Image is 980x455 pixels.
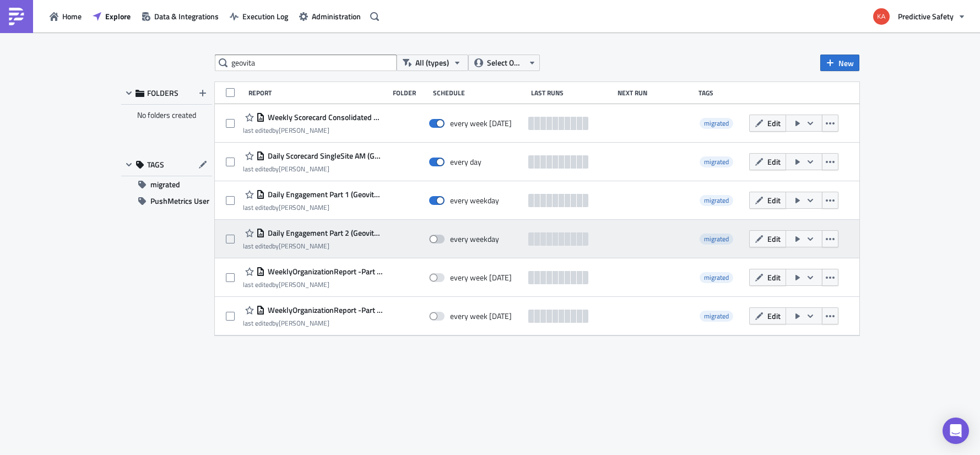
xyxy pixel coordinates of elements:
div: every weekday [450,196,499,205]
span: Daily Engagement Part 2 (Geovita) (esp) [265,228,383,238]
button: All (types) [397,55,468,71]
div: every week on Sunday [450,118,512,128]
button: Edit [749,192,786,209]
button: Edit [749,115,786,132]
span: Home [62,10,82,22]
span: migrated [700,118,733,129]
button: Edit [749,307,786,324]
button: New [820,55,859,71]
div: No folders created [121,105,212,126]
button: Predictive Safety [867,4,972,29]
div: Report [248,89,387,97]
span: Administration [312,10,361,22]
span: migrated [704,234,729,244]
input: Search Reports [215,55,397,71]
div: every weekday [450,234,499,244]
button: Administration [294,8,366,25]
span: Edit [767,156,781,167]
span: migrated [700,156,733,167]
span: Weekly Scorecard Consolidated AM (Geovita) (esp) [265,112,383,122]
span: Select Owner [487,57,524,69]
div: Folder [393,89,427,97]
div: every week on Sunday [450,273,512,283]
div: Next Run [618,89,693,97]
button: Explore [87,8,136,25]
span: New [838,57,854,69]
span: Edit [767,272,781,283]
div: last edited by [PERSON_NAME] [243,165,383,173]
span: WeeklyOrganizationReport -Part 1 (Geovita) (esp) [265,267,383,277]
div: Open Intercom Messenger [943,418,969,444]
span: PushMetrics User [150,193,209,209]
span: Daily Scorecard SingleSite AM (Geovita) (esp) [265,151,383,161]
div: last edited by [PERSON_NAME] [243,203,383,212]
span: migrated [700,311,733,322]
span: migrated [704,311,729,321]
div: Tags [699,89,745,97]
span: migrated [704,195,729,205]
div: last edited by [PERSON_NAME] [243,319,383,327]
div: every day [450,157,481,167]
span: Edit [767,233,781,245]
span: FOLDERS [147,88,178,98]
span: WeeklyOrganizationReport -Part 2 (Geovita) (esp) [265,305,383,315]
span: migrated [704,156,729,167]
button: Home [44,8,87,25]
button: Data & Integrations [136,8,224,25]
button: PushMetrics User [121,193,212,209]
span: Execution Log [242,10,288,22]
span: Data & Integrations [154,10,219,22]
span: Edit [767,117,781,129]
div: every week on Sunday [450,311,512,321]
span: migrated [700,195,733,206]
button: Edit [749,269,786,286]
span: Daily Engagement Part 1 (Geovita) (esp) [265,189,383,199]
span: migrated [704,272,729,283]
span: All (types) [415,57,449,69]
span: Edit [767,310,781,322]
div: Schedule [433,89,526,97]
div: last edited by [PERSON_NAME] [243,242,383,250]
span: Predictive Safety [898,10,954,22]
span: TAGS [147,160,164,170]
span: migrated [704,118,729,128]
button: Execution Log [224,8,294,25]
span: migrated [700,272,733,283]
span: Edit [767,194,781,206]
span: migrated [150,176,180,193]
div: Last Runs [531,89,612,97]
span: Explore [105,10,131,22]
button: migrated [121,176,212,193]
div: last edited by [PERSON_NAME] [243,280,383,289]
span: migrated [700,234,733,245]
button: Edit [749,230,786,247]
img: Avatar [872,7,891,26]
div: last edited by [PERSON_NAME] [243,126,383,134]
button: Select Owner [468,55,540,71]
button: Edit [749,153,786,170]
img: PushMetrics [8,8,25,25]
